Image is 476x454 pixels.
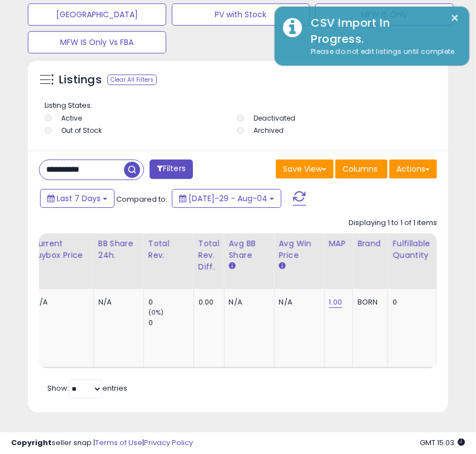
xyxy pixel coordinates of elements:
[32,238,89,261] div: Current Buybox Price
[229,261,236,271] small: Avg BB Share.
[148,318,194,328] div: 0
[61,113,82,123] label: Active
[61,126,102,135] label: Out of Stock
[148,238,189,261] div: Total Rev.
[303,47,461,57] div: Please do not edit listings until complete.
[47,383,127,393] span: Show: entries
[189,193,267,204] span: [DATE]-29 - Aug-04
[11,438,193,448] div: seller snap | |
[95,437,142,448] a: Terms of Use
[59,72,102,88] h5: Listings
[34,297,48,307] span: N/A
[279,238,320,261] div: Avg Win Price
[199,297,216,307] div: 0.00
[343,163,378,174] span: Columns
[40,189,115,208] button: Last 7 Days
[107,74,157,85] div: Clear All Filters
[279,297,316,307] div: N/A
[358,297,379,307] div: BORN
[393,238,431,261] div: Fulfillable Quantity
[420,437,465,448] span: 2025-08-13 15:03 GMT
[172,189,281,208] button: [DATE]-29 - Aug-04
[199,238,220,273] div: Total Rev. Diff.
[28,3,166,26] button: [GEOGRAPHIC_DATA]
[451,11,460,25] button: ×
[144,437,193,448] a: Privacy Policy
[279,261,286,271] small: Avg Win Price.
[229,238,270,261] div: Avg BB Share
[150,159,193,179] button: Filters
[358,238,383,250] div: Brand
[349,218,437,228] div: Displaying 1 to 1 of 1 items
[335,159,388,178] button: Columns
[57,193,101,204] span: Last 7 Days
[254,126,284,135] label: Archived
[276,159,334,178] button: Save View
[229,297,266,307] div: N/A
[116,194,167,204] span: Compared to:
[28,31,166,53] button: MFW IS Only Vs FBA
[11,437,52,448] strong: Copyright
[389,159,437,178] button: Actions
[98,297,135,307] div: N/A
[315,3,454,26] button: MFW IS Only
[172,3,310,26] button: PV with Stock
[44,101,434,111] p: Listing States:
[393,297,427,307] div: 0
[148,308,164,317] small: (0%)
[254,113,296,123] label: Deactivated
[98,238,139,261] div: BB Share 24h.
[329,238,348,250] div: MAP
[148,297,194,307] div: 0
[329,297,343,308] a: 1.00
[303,15,461,47] div: CSV Import In Progress.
